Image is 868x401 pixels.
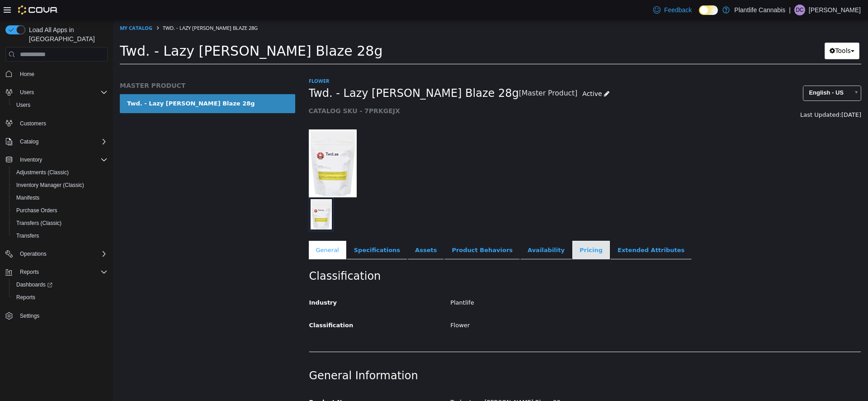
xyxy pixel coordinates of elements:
h2: General Information [196,349,748,363]
button: Settings [2,309,111,322]
h5: MASTER PRODUCT [7,62,182,70]
span: Users [16,87,108,98]
button: Reports [2,266,111,278]
a: Purchase Orders [13,205,61,216]
p: [PERSON_NAME] [809,5,861,15]
span: Transfers [16,232,39,239]
a: Specifications [234,221,294,240]
span: Users [16,101,30,109]
img: Cova [18,5,58,14]
a: Twd. - Lazy [PERSON_NAME] Blaze 28g [7,74,182,93]
span: Home [20,71,34,78]
a: Dashboards [13,279,56,290]
span: Customers [20,120,46,127]
span: Reports [16,294,35,301]
button: Catalog [16,136,42,147]
span: Users [13,100,108,110]
nav: Complex example [5,63,108,346]
a: Reports [13,292,39,303]
img: 150 [196,110,244,177]
span: Dashboards [13,279,108,290]
span: Home [16,68,108,79]
span: Purchase Orders [13,205,108,216]
span: Inventory Manager (Classic) [16,181,84,189]
button: Reports [16,267,42,277]
a: Transfers [13,230,42,241]
button: Tools [712,23,746,39]
span: Manifests [13,192,108,203]
small: [Master Product] [406,70,465,77]
button: Purchase Orders [9,204,111,217]
a: Customers [16,118,50,129]
h5: CATALOG SKU - 7PRKGEJX [196,87,607,95]
a: Settings [16,310,43,321]
span: Adjustments (Classic) [16,169,69,176]
span: Inventory [20,156,42,163]
a: English - US [690,66,748,81]
span: Settings [20,312,39,320]
a: My Catalog [7,5,39,11]
span: Industry [196,279,224,286]
span: Manifests [16,194,39,201]
button: Users [2,86,111,99]
div: Plantlife [330,275,755,291]
span: Operations [16,248,108,259]
a: Manifests [13,192,43,203]
p: Plantlife Cannabis [734,5,785,15]
button: Home [2,67,111,80]
a: Availability [407,221,459,240]
button: Manifests [9,191,111,204]
a: Adjustments (Classic) [13,167,72,178]
a: Home [16,69,38,80]
span: Adjustments (Classic) [13,167,108,178]
span: Users [20,89,34,96]
span: Twd. - Lazy [PERSON_NAME] Blaze 28g [50,5,145,11]
button: Inventory [16,154,46,165]
span: Transfers (Classic) [16,220,61,227]
span: Load All Apps in [GEOGRAPHIC_DATA] [25,25,108,43]
a: Extended Attributes [497,221,579,240]
button: Users [16,87,38,98]
a: Flower [196,57,216,64]
button: Adjustments (Classic) [9,166,111,179]
span: Active [469,70,489,77]
div: Twd. - Lazy [PERSON_NAME] Blaze 28g [330,375,755,391]
span: Purchase Orders [16,207,57,214]
div: Donna Chapman [794,5,805,15]
h2: Classification [196,249,748,263]
span: Reports [13,292,108,303]
a: Assets [295,221,331,240]
span: Product Name [196,379,243,386]
span: Transfers [13,230,108,241]
span: Catalog [20,138,38,145]
span: Twd. - Lazy [PERSON_NAME] Blaze 28g [196,67,406,81]
span: Settings [16,310,108,321]
span: Inventory [16,154,108,165]
a: Product Behaviors [331,221,407,240]
button: Inventory Manager (Classic) [9,179,111,191]
a: General [196,221,233,240]
span: Inventory Manager (Classic) [13,180,108,191]
input: Dark Mode [699,5,718,15]
button: Users [9,99,111,111]
button: Catalog [2,135,111,148]
a: Users [13,100,34,110]
span: [DATE] [728,91,748,98]
button: Inventory [2,153,111,166]
a: Transfers (Classic) [13,218,65,229]
button: Transfers (Classic) [9,217,111,229]
a: Dashboards [9,278,111,291]
p: | [789,5,791,15]
span: Catalog [16,136,108,147]
span: Dashboards [16,281,52,288]
button: Reports [9,291,111,304]
a: Active [464,66,501,82]
span: Feedback [664,5,692,14]
button: Operations [2,248,111,260]
span: Classification [196,302,241,309]
span: English - US [690,66,736,80]
span: Last Updated: [687,91,728,98]
span: DC [796,5,803,15]
span: Operations [20,250,47,258]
